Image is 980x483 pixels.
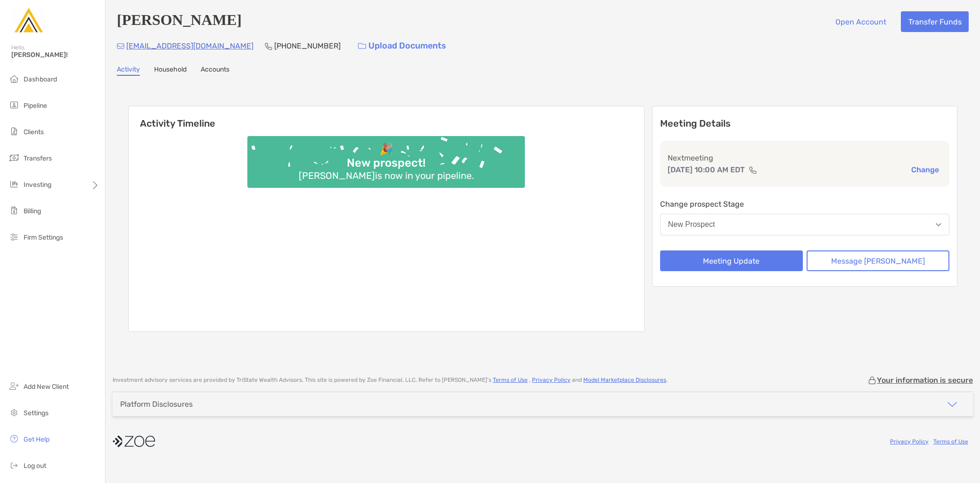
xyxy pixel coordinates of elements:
[24,102,47,110] span: Pipeline
[668,220,715,229] div: New Prospect
[117,43,124,49] img: Email Icon
[154,65,187,76] a: Household
[8,126,20,137] img: clients icon
[908,165,942,175] button: Change
[24,207,41,215] span: Billing
[749,166,757,174] img: communication type
[901,11,969,32] button: Transfer Funds
[24,154,52,162] span: Transfers
[117,65,140,76] a: Activity
[877,376,973,385] p: Your information is secure
[358,43,366,49] img: button icon
[532,377,571,383] a: Privacy Policy
[11,4,45,38] img: Zoe Logo
[660,118,949,129] p: Meeting Details
[24,462,46,470] span: Log out
[274,40,341,52] p: [PHONE_NUMBER]
[8,407,20,418] img: settings icon
[493,377,528,383] a: Terms of Use
[113,431,155,452] img: company logo
[24,128,44,136] span: Clients
[129,106,644,129] h6: Activity Timeline
[8,205,20,216] img: billing icon
[24,233,63,241] span: Firm Settings
[117,11,242,32] h4: [PERSON_NAME]
[24,383,69,391] span: Add New Client
[120,400,193,409] div: Platform Disclosures
[8,73,20,84] img: dashboard icon
[265,42,272,50] img: Phone Icon
[376,143,397,156] div: 🎉
[8,433,20,444] img: get-help icon
[8,152,20,163] img: transfers icon
[947,399,958,410] img: icon arrow
[8,459,20,471] img: logout icon
[8,231,20,242] img: firm-settings icon
[113,377,668,384] p: Investment advisory services are provided by TriState Wealth Advisors . This site is powered by Z...
[295,170,478,181] div: [PERSON_NAME] is now in your pipeline.
[24,181,51,189] span: Investing
[668,152,942,164] p: Next meeting
[24,435,49,443] span: Get Help
[660,214,949,235] button: New Prospect
[201,65,229,76] a: Accounts
[660,198,949,210] p: Change prospect Stage
[11,51,99,59] span: [PERSON_NAME]!
[352,36,452,56] a: Upload Documents
[343,156,429,170] div: New prospect!
[668,164,745,176] p: [DATE] 10:00 AM EDT
[126,40,253,52] p: [EMAIL_ADDRESS][DOMAIN_NAME]
[828,11,893,32] button: Open Account
[8,380,20,392] img: add_new_client icon
[660,250,803,271] button: Meeting Update
[890,438,929,445] a: Privacy Policy
[8,178,20,190] img: investing icon
[583,377,666,383] a: Model Marketplace Disclosures
[933,438,968,445] a: Terms of Use
[8,99,20,111] img: pipeline icon
[24,75,57,83] span: Dashboard
[936,223,941,226] img: Open dropdown arrow
[807,250,949,271] button: Message [PERSON_NAME]
[24,409,49,417] span: Settings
